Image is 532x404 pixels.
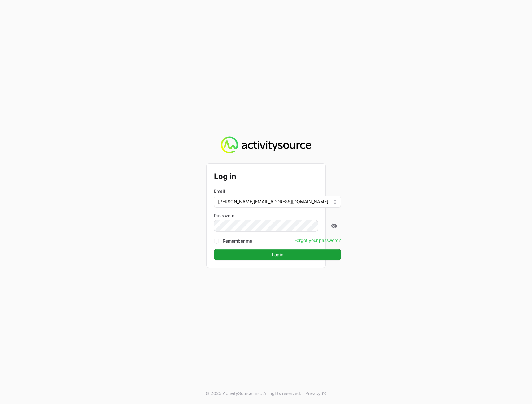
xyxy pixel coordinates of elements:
img: Activity Source [221,136,311,154]
button: Forgot your password? [294,238,341,243]
span: [PERSON_NAME][EMAIL_ADDRESS][DOMAIN_NAME] [218,199,328,205]
span: Login [272,251,283,258]
label: Email [214,188,225,194]
label: Remember me [223,238,252,244]
p: © 2025 ActivitySource, inc. All rights reserved. [205,390,301,397]
label: Password [214,213,341,219]
button: Login [214,249,341,260]
button: [PERSON_NAME][EMAIL_ADDRESS][DOMAIN_NAME] [214,196,341,208]
a: Privacy [305,390,327,397]
h2: Log in [214,171,341,182]
span: | [303,390,304,397]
